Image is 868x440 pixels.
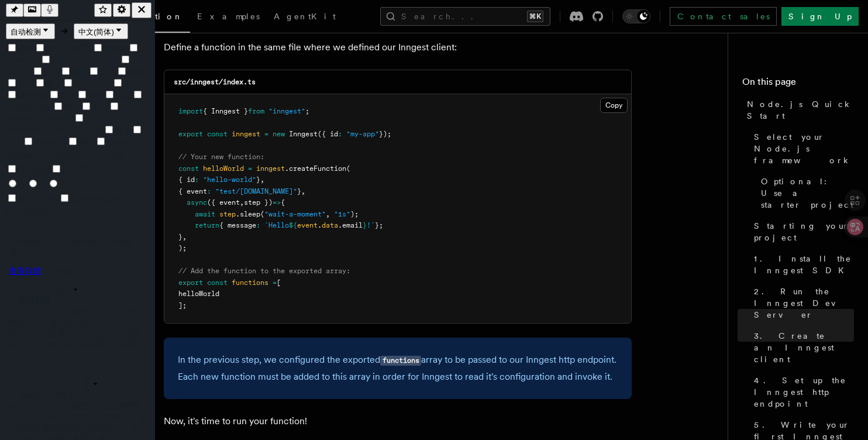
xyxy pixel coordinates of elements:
[240,198,244,207] span: ,
[264,210,326,218] span: "wait-a-moment"
[232,279,268,287] span: functions
[289,221,297,229] span: ${
[622,9,650,23] button: Toggle dark mode
[761,176,854,211] span: Optional: Use a starter project
[178,267,350,275] span: // Add the function to the exported array:
[178,301,187,310] span: ];
[742,75,854,94] h4: On this page
[178,187,207,195] span: { event
[375,221,383,229] span: };
[754,220,854,243] span: Starting your project
[178,176,195,184] span: { id
[273,130,285,138] span: new
[318,221,322,229] span: .
[318,130,338,138] span: ({ id
[256,164,285,173] span: inngest
[273,198,281,207] span: =>
[301,187,305,195] span: ,
[215,187,297,195] span: "test/[DOMAIN_NAME]"
[285,164,346,173] span: .createFunction
[338,130,342,138] span: :
[756,171,854,215] a: Optional: Use a starter project
[256,176,260,184] span: }
[248,164,252,173] span: =
[178,153,264,161] span: // Your new function:
[781,7,859,26] a: Sign Up
[742,94,854,126] a: Node.js Quick Start
[346,164,350,173] span: (
[178,244,187,252] span: );
[326,210,330,218] span: ,
[754,286,854,321] span: 2. Run the Inngest Dev Server
[178,352,618,385] p: In the previous step, we configured the exported array to be passed to our Inngest http endpoint....
[754,131,854,166] span: Select your Node.js framework
[367,221,375,229] span: !`
[178,279,203,287] span: export
[207,198,240,207] span: ({ event
[754,330,854,365] span: 3. Create an Inngest client
[380,356,421,366] code: functions
[297,187,301,195] span: }
[527,11,543,22] kbd: ⌘K
[203,176,256,184] span: "hello-world"
[164,39,632,56] p: Define a function in the same file where we defined our Inngest client:
[248,107,264,115] span: from
[178,130,203,138] span: export
[207,187,211,195] span: :
[274,12,336,21] span: AgentKit
[322,221,338,229] span: data
[195,221,219,229] span: return
[749,281,854,325] a: 2. Run the Inngest Dev Server
[178,107,203,115] span: import
[203,107,248,115] span: { Inngest }
[260,176,264,184] span: ,
[749,215,854,248] a: Starting your project
[305,107,309,115] span: ;
[747,98,854,122] span: Node.js Quick Start
[232,130,260,138] span: inngest
[350,210,359,218] span: );
[749,325,854,370] a: 3. Create an Inngest client
[236,210,260,218] span: .sleep
[207,130,228,138] span: const
[346,130,379,138] span: "my-app"
[178,164,199,173] span: const
[277,279,281,287] span: [
[260,210,264,218] span: (
[273,279,277,287] span: =
[187,198,207,207] span: async
[164,413,632,429] p: Now, it's time to run your function!
[380,7,550,26] button: Search...⌘K
[264,130,268,138] span: =
[754,374,854,410] span: 4. Set up the Inngest http endpoint
[207,279,228,287] span: const
[268,107,305,115] span: "inngest"
[297,221,318,229] span: event
[244,198,273,207] span: step })
[379,130,391,138] span: });
[334,210,350,218] span: "1s"
[289,130,318,138] span: Inngest
[197,12,260,21] span: Examples
[754,253,854,276] span: 1. Install the Inngest SDK
[203,164,244,173] span: helloWorld
[749,126,854,171] a: Select your Node.js framework
[174,78,256,86] code: src/inngest/index.ts
[338,221,363,229] span: .email
[281,198,285,207] span: {
[670,7,777,26] a: Contact sales
[219,221,256,229] span: { message
[195,210,215,218] span: await
[256,221,260,229] span: :
[190,4,267,32] a: Examples
[363,221,367,229] span: }
[178,290,219,298] span: helloWorld
[749,248,854,281] a: 1. Install the Inngest SDK
[749,370,854,414] a: 4. Set up the Inngest http endpoint
[178,233,182,241] span: }
[264,221,289,229] span: `Hello
[267,4,343,32] a: AgentKit
[195,176,199,184] span: :
[600,98,628,113] button: Copy
[219,210,236,218] span: step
